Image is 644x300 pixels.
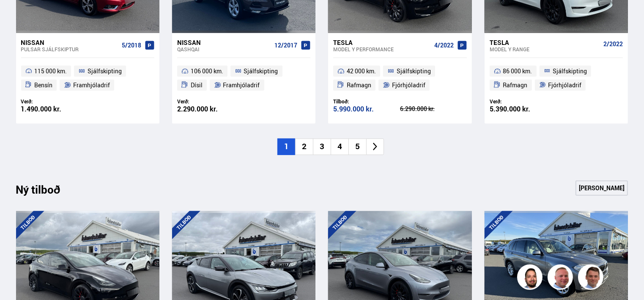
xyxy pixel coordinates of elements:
span: Sjálfskipting [88,66,122,76]
span: 12/2017 [274,42,297,49]
span: Sjálfskipting [553,66,587,76]
div: Model Y PERFORMANCE [333,46,430,52]
span: Rafmagn [503,80,528,90]
span: Dísil [191,80,203,90]
a: Tesla Model Y RANGE 2/2022 86 000 km. Sjálfskipting Rafmagn Fjórhjóladrif Verð: 5.390.000 kr. [485,33,628,124]
span: Framhjóladrif [223,80,260,90]
span: Rafmagn [347,80,371,90]
div: Pulsar SJÁLFSKIPTUR [21,46,118,52]
div: Verð: [177,98,244,105]
span: 115 000 km. [34,66,67,76]
li: 5 [348,139,366,155]
a: Nissan Qashqai 12/2017 106 000 km. Sjálfskipting Dísil Framhjóladrif Verð: 2.290.000 kr. [172,33,315,124]
div: Model Y RANGE [490,46,600,52]
span: Sjálfskipting [397,66,431,76]
div: Tilboð: [333,98,400,105]
div: Ný tilboð [16,183,75,201]
li: 2 [295,139,313,155]
a: Tesla Model Y PERFORMANCE 4/2022 42 000 km. Sjálfskipting Rafmagn Fjórhjóladrif Tilboð: 5.990.000... [328,33,471,124]
span: Fjórhjóladrif [548,80,581,90]
div: 5.990.000 kr. [333,106,400,113]
img: nhp88E3Fdnt1Opn2.png [518,266,544,291]
span: 42 000 km. [347,66,376,76]
span: 106 000 km. [191,66,223,76]
div: Tesla [490,39,600,46]
div: Tesla [333,39,430,46]
div: Verð: [490,98,556,105]
span: Framhjóladrif [73,80,110,90]
span: Sjálfskipting [244,66,278,76]
span: Bensín [34,80,52,90]
li: 4 [331,139,348,155]
a: Nissan Pulsar SJÁLFSKIPTUR 5/2018 115 000 km. Sjálfskipting Bensín Framhjóladrif Verð: 1.490.000 kr. [16,33,159,124]
span: 2/2022 [603,41,623,47]
span: 4/2022 [434,42,454,49]
img: FbJEzSuNWCJXmdc-.webp [579,266,605,291]
li: 3 [313,139,331,155]
div: Verð: [21,98,88,105]
div: 5.390.000 kr. [490,106,556,113]
div: Nissan [177,39,271,46]
div: 6.290.000 kr. [400,106,467,112]
span: 86 000 km. [503,66,532,76]
li: 1 [277,139,295,155]
div: Qashqai [177,46,271,52]
span: Fjórhjóladrif [392,80,425,90]
img: siFngHWaQ9KaOqBr.png [549,266,574,291]
a: [PERSON_NAME] [575,181,628,196]
div: 2.290.000 kr. [177,106,244,113]
div: 1.490.000 kr. [21,106,88,113]
button: Open LiveChat chat widget [7,3,32,29]
span: 5/2018 [122,42,141,49]
div: Nissan [21,39,118,46]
